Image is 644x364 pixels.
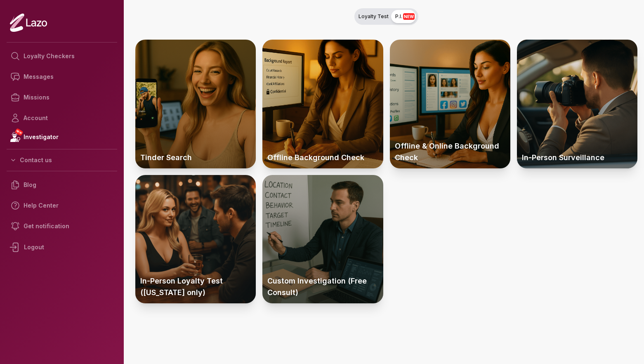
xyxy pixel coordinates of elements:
[517,147,637,168] p: In-Person Surveillance
[359,13,389,20] span: Loyalty Test
[7,66,117,87] a: Messages
[135,270,256,303] p: In-Person Loyalty Test ([US_STATE] only)
[7,195,117,216] a: Help Center
[7,216,117,236] a: Get notification
[403,13,415,20] span: NEW
[7,236,117,258] div: Logout
[262,270,383,303] p: Custom Investigation (Free Consult)
[7,128,117,146] a: NEWInvestigator
[7,153,117,168] button: Contact us
[7,175,117,195] a: Blog
[14,128,24,136] span: NEW
[7,46,117,66] a: Loyalty Checkers
[395,13,415,20] span: P.I.
[135,147,256,168] p: Tinder Search
[7,108,117,128] a: Account
[390,135,510,168] p: Offline & Online Background Check
[7,87,117,108] a: Missions
[262,147,383,168] p: Offline Background Check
